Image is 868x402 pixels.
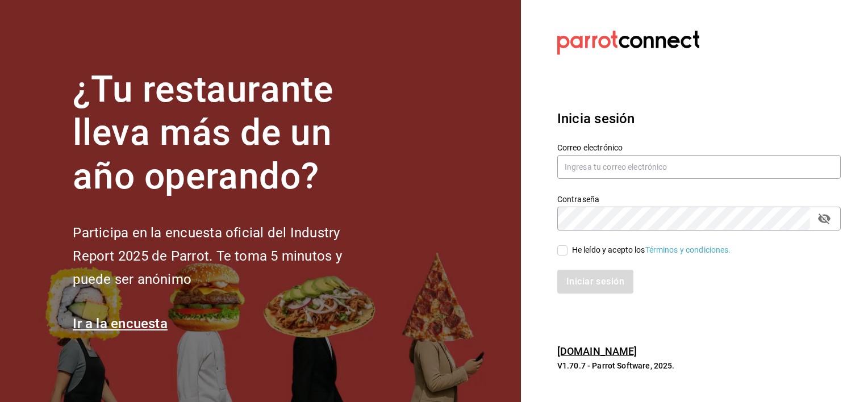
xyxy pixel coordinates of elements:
[572,244,731,256] div: He leído y acepto los
[73,68,379,199] h1: ¿Tu restaurante lleva más de un año operando?
[815,209,834,228] button: passwordField
[557,345,637,357] a: [DOMAIN_NAME]
[557,360,841,371] p: V1.70.7 - Parrot Software, 2025.
[557,195,841,203] label: Contraseña
[557,108,841,129] h3: Inicia sesión
[73,316,168,332] a: Ir a la encuesta
[557,143,841,151] label: Correo electrónico
[73,221,379,291] h2: Participa en la encuesta oficial del Industry Report 2025 de Parrot. Te toma 5 minutos y puede se...
[557,155,841,179] input: Ingresa tu correo electrónico
[645,245,731,254] a: Términos y condiciones.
